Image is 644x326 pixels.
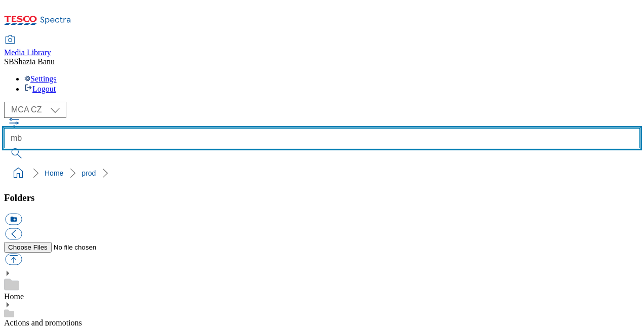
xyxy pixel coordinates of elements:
span: SB [4,57,14,66]
h3: Folders [4,192,640,203]
span: Shazia Banu [14,57,55,66]
a: home [10,165,26,181]
a: Home [45,169,63,177]
a: Settings [24,74,57,83]
a: Home [4,292,24,301]
a: Logout [24,85,56,93]
input: Search by names or tags [4,128,640,148]
a: Media Library [4,36,51,57]
span: Media Library [4,48,51,57]
a: prod [82,169,96,177]
nav: breadcrumb [4,164,640,183]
